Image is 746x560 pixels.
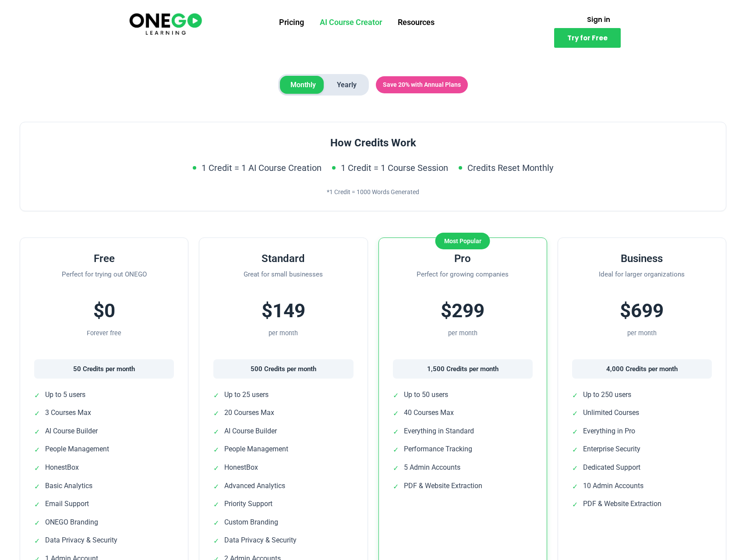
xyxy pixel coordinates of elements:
a: Pricing [271,11,312,34]
p: Great for small businesses [213,269,353,287]
span: AI Course Builder [45,425,98,437]
span: ✓ [213,535,219,547]
span: 40 Courses Max [404,407,454,418]
span: 20 Courses Max [224,407,274,418]
span: ✓ [393,463,399,474]
div: per month [572,328,712,338]
span: ✓ [213,390,219,401]
span: People Management [224,443,288,455]
span: HonestBox [45,462,79,473]
h3: How Credits Work [34,136,712,150]
span: Advanced Analytics [224,480,285,492]
div: $0 [34,295,174,326]
span: Try for Free [567,35,608,41]
div: *1 Credit = 1000 Words Generated [34,187,712,197]
span: AI Course Builder [224,425,277,437]
span: Up to 250 users [583,389,631,401]
span: HonestBox [224,462,258,473]
span: ✓ [34,444,40,456]
span: ✓ [393,426,399,438]
span: ✓ [213,463,219,474]
span: Basic Analytics [45,480,92,492]
p: Perfect for trying out ONEGO [34,269,174,287]
span: ✓ [34,390,40,401]
span: ✓ [393,390,399,401]
span: PDF & Website Extraction [583,498,661,510]
span: ✓ [213,481,219,493]
span: ✓ [572,444,578,456]
div: 1,500 Credits per month [393,359,533,379]
div: Most Popular [435,233,490,249]
span: ✓ [572,390,578,401]
span: Everything in Standard [404,425,474,437]
h3: Standard [213,252,353,266]
span: ✓ [213,444,219,456]
p: Ideal for larger organizations [572,269,712,287]
span: ✓ [213,426,219,438]
span: ✓ [34,463,40,474]
span: ✓ [572,499,578,510]
span: ✓ [393,408,399,419]
span: ✓ [572,481,578,493]
div: 4,000 Credits per month [572,359,712,379]
span: Sign in [587,16,610,23]
span: ✓ [34,499,40,510]
span: Email Support [45,498,89,510]
span: Performance Tracking [404,443,472,455]
a: Sign in [576,11,621,28]
span: Up to 25 users [224,389,269,401]
span: Custom Branding [224,517,278,528]
div: Forever free [34,328,174,338]
span: ✓ [34,426,40,438]
span: Save 20% with Annual Plans [376,76,468,93]
span: Everything in Pro [583,425,635,437]
span: PDF & Website Extraction [404,480,482,492]
div: per month [393,328,533,338]
span: 1 Credit = 1 Course Session [341,161,448,175]
span: ✓ [572,463,578,474]
span: Unlimited Courses [583,407,639,418]
span: Yearly [326,76,367,94]
div: $699 [572,295,712,326]
span: 5 Admin Accounts [404,462,460,473]
span: ✓ [34,408,40,419]
span: 3 Courses Max [45,407,91,418]
span: ✓ [34,535,40,547]
span: Data Privacy & Security [224,535,297,546]
span: ✓ [572,426,578,438]
span: ✓ [34,481,40,493]
span: ✓ [572,408,578,419]
div: 50 Credits per month [34,359,174,379]
a: Resources [390,11,442,34]
div: per month [213,328,353,338]
h3: Business [572,252,712,266]
a: Try for Free [554,28,621,48]
span: 10 Admin Accounts [583,480,643,492]
span: ✓ [213,517,219,529]
span: ✓ [393,444,399,456]
span: Priority Support [224,498,272,510]
span: Monthly [280,76,326,94]
div: $149 [213,295,353,326]
div: 500 Credits per month [213,359,353,379]
span: ONEGO Branding [45,517,98,528]
span: Dedicated Support [583,462,640,473]
p: Perfect for growing companies [393,269,533,287]
span: Data Privacy & Security [45,535,117,546]
span: ✓ [34,517,40,529]
span: Enterprise Security [583,443,640,455]
span: ✓ [213,499,219,510]
h3: Pro [393,252,533,266]
a: AI Course Creator [312,11,390,34]
span: Up to 5 users [45,389,85,401]
span: ✓ [213,408,219,419]
span: Up to 50 users [404,389,448,401]
span: ✓ [393,481,399,493]
span: Credits Reset Monthly [467,161,553,175]
span: 1 Credit = 1 AI Course Creation [202,161,322,175]
div: $299 [393,295,533,326]
span: People Management [45,443,109,455]
h3: Free [34,252,174,266]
